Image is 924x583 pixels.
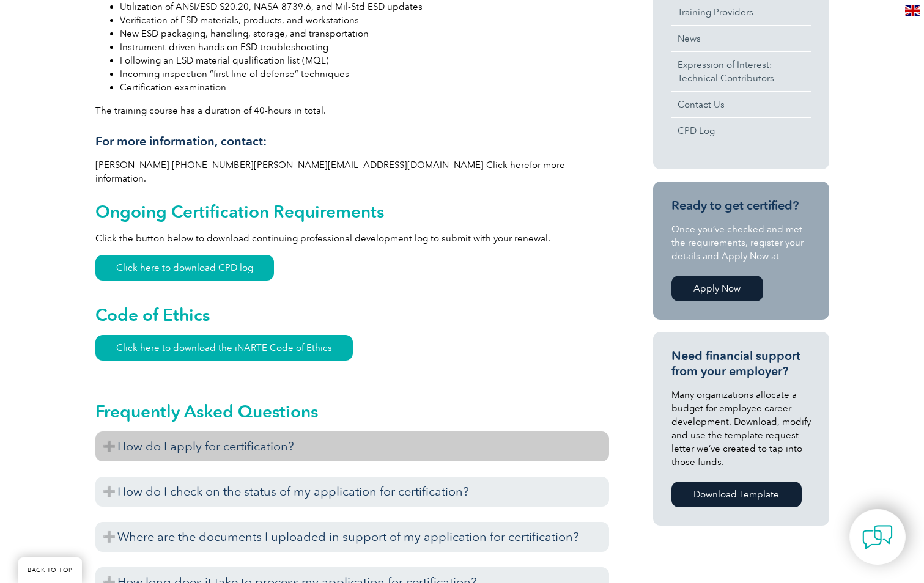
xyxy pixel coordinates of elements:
[486,159,530,170] a: Click here
[120,40,609,54] li: Instrument-driven hands on ESD troubleshooting
[95,477,609,507] h3: How do I check on the status of my application for certification?
[95,104,609,117] p: The training course has a duration of 40-hours in total.
[95,255,274,280] a: Click here to download CPD log
[95,232,609,245] p: Click the button below to download continuing professional development log to submit with your re...
[120,54,609,67] li: Following an ESD material qualification list (MQL)
[671,388,811,469] p: Many organizations allocate a budget for employee career development. Download, modify and use th...
[120,67,609,81] li: Incoming inspection “first line of defense” techniques
[671,52,811,91] a: Expression of Interest:Technical Contributors
[671,276,763,301] a: Apply Now
[95,158,609,185] p: [PERSON_NAME] [PHONE_NUMBER] for more information.
[671,198,811,213] h3: Ready to get certified?
[18,557,82,583] a: BACK TO TOP
[671,26,811,51] a: News
[120,81,609,94] li: Certification examination
[95,134,609,149] h3: For more information, contact:
[671,118,811,144] a: CPD Log
[95,305,609,324] h2: Code of Ethics
[905,5,920,16] img: en
[95,202,609,221] h2: Ongoing Certification Requirements
[862,522,893,552] img: contact-chat.png
[95,522,609,552] h3: Where are the documents I uploaded in support of my application for certification?
[671,348,811,379] h3: Need financial support from your employer?
[671,222,811,263] p: Once you’ve checked and met the requirements, register your details and Apply Now at
[95,335,353,361] a: Click here to download the iNARTE Code of Ethics
[95,402,609,421] h2: Frequently Asked Questions
[120,13,609,27] li: Verification of ESD materials, products, and workstations
[671,92,811,117] a: Contact Us
[671,482,802,507] a: Download Template
[95,431,609,461] h3: How do I apply for certification?
[120,27,609,40] li: New ESD packaging, handling, storage, and transportation
[254,159,484,170] a: [PERSON_NAME][EMAIL_ADDRESS][DOMAIN_NAME]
